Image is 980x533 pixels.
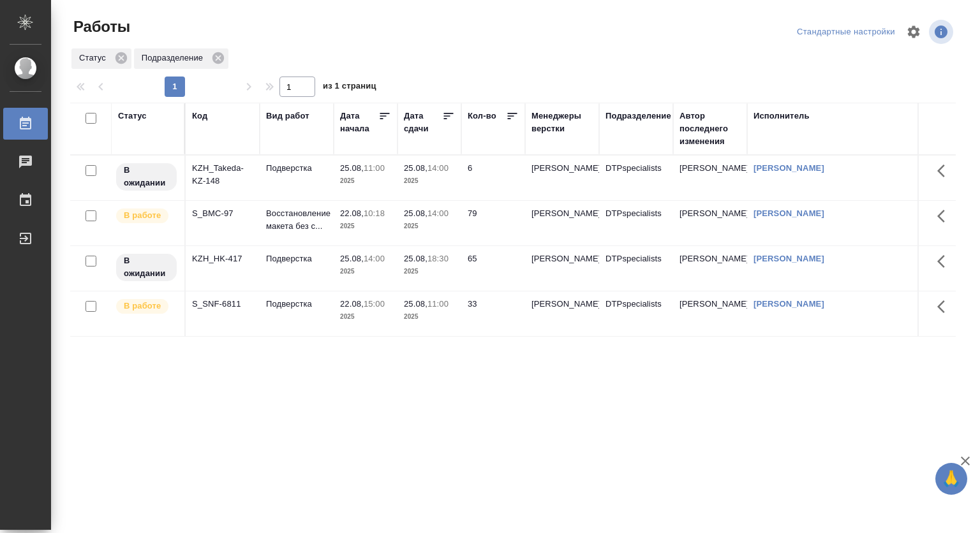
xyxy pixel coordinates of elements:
td: 65 [461,246,525,291]
p: 25.08, [404,163,427,173]
div: KZH_HK-417 [192,252,253,265]
p: 25.08, [404,208,427,218]
div: Подразделение [605,110,671,122]
p: 14:00 [427,163,449,173]
button: 🙏 [935,463,967,495]
td: DTPspecialists [599,156,673,200]
p: 25.08, [340,254,364,263]
td: [PERSON_NAME] [673,246,747,291]
div: Менеджеры верстки [531,110,593,135]
div: Исполнитель выполняет работу [115,207,178,224]
div: Подразделение [134,48,228,69]
p: 11:00 [427,299,449,309]
span: Посмотреть информацию [929,20,956,44]
p: 2025 [340,265,391,278]
td: DTPspecialists [599,246,673,291]
td: 33 [461,291,525,336]
td: [PERSON_NAME] [673,156,747,200]
p: 2025 [340,310,391,323]
div: Исполнитель [754,110,810,122]
div: S_SNF-6811 [192,298,253,310]
p: Восстановление макета без с... [266,207,327,233]
button: Здесь прячутся важные кнопки [930,246,960,277]
p: 2025 [404,175,455,187]
p: 11:00 [364,163,385,173]
p: Подверстка [266,162,327,175]
button: Здесь прячутся важные кнопки [930,201,960,231]
td: [PERSON_NAME] [673,201,747,245]
p: Статус [79,52,110,64]
div: Код [192,110,207,122]
div: split button [794,22,898,42]
p: 2025 [340,220,391,233]
a: [PERSON_NAME] [754,208,824,218]
button: Здесь прячутся важные кнопки [930,156,960,186]
div: Исполнитель назначен, приступать к работе пока рано [115,162,178,192]
p: [PERSON_NAME] [531,207,593,220]
div: Исполнитель выполняет работу [115,298,178,315]
p: В ожидании [124,164,169,189]
p: 2025 [404,310,455,323]
span: Работы [70,17,130,37]
a: [PERSON_NAME] [754,254,824,263]
span: Настроить таблицу [898,17,929,47]
td: 6 [461,156,525,200]
div: Автор последнего изменения [679,110,741,148]
div: KZH_Takeda-KZ-148 [192,162,253,187]
p: [PERSON_NAME] [531,162,593,175]
p: 25.08, [340,163,364,173]
p: 2025 [404,220,455,233]
td: 79 [461,201,525,245]
td: DTPspecialists [599,201,673,245]
p: 25.08, [404,254,427,263]
span: 🙏 [940,465,962,492]
span: из 1 страниц [323,78,376,97]
td: DTPspecialists [599,291,673,336]
p: 18:30 [427,254,449,263]
div: Вид работ [266,110,309,122]
div: Статус [71,48,131,69]
button: Здесь прячутся важные кнопки [930,291,960,322]
p: 15:00 [364,299,385,309]
p: 14:00 [427,208,449,218]
div: Кол-во [468,110,496,122]
div: S_BMC-97 [192,207,253,220]
p: 22.08, [340,208,364,218]
div: Статус [118,110,147,122]
p: В работе [124,209,161,222]
p: В ожидании [124,254,169,280]
p: Подразделение [142,52,207,64]
p: 25.08, [404,299,427,309]
p: [PERSON_NAME] [531,298,593,310]
p: [PERSON_NAME] [531,252,593,265]
p: Подверстка [266,252,327,265]
p: 2025 [340,175,391,187]
a: [PERSON_NAME] [754,163,824,173]
div: Дата сдачи [404,110,442,135]
a: [PERSON_NAME] [754,299,824,309]
p: 10:18 [364,208,385,218]
div: Дата начала [340,110,378,135]
p: 22.08, [340,299,364,309]
p: 14:00 [364,254,385,263]
div: Исполнитель назначен, приступать к работе пока рано [115,252,178,282]
td: [PERSON_NAME] [673,291,747,336]
p: 2025 [404,265,455,278]
p: В работе [124,300,161,312]
p: Подверстка [266,298,327,310]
